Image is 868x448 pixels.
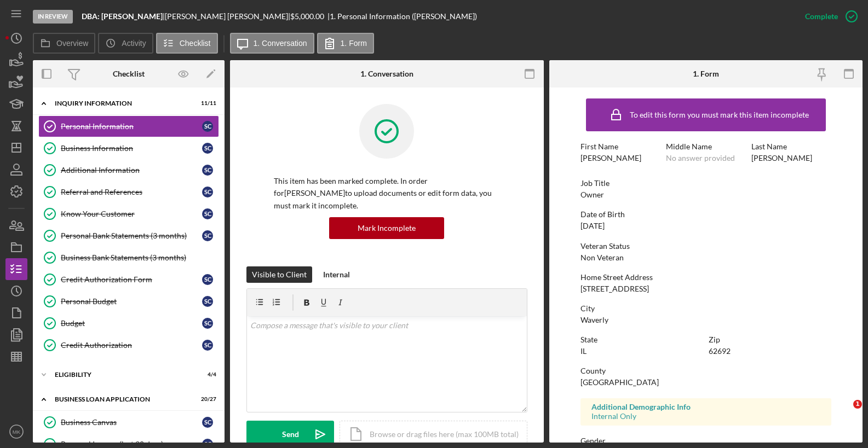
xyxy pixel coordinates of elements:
[61,122,202,131] div: Personal Information
[580,253,624,262] div: Non Veteran
[122,39,146,48] label: Activity
[197,396,216,403] div: 20 / 27
[38,115,219,137] a: Personal InformationSc
[580,190,604,199] div: Owner
[180,39,211,48] label: Checklist
[202,417,213,428] div: S c
[202,121,213,132] div: S c
[38,290,219,312] a: Personal BudgetSc
[282,421,299,448] div: Send
[82,12,165,21] div: |
[580,378,659,387] div: [GEOGRAPHIC_DATA]
[38,159,219,181] a: Additional InformationSc
[693,69,719,78] div: 1. Form
[202,274,213,285] div: S c
[61,418,202,427] div: Business Canvas
[38,247,219,269] a: Business Bank Statements (3 months)
[246,266,312,283] button: Visible to Client
[666,154,735,162] div: No answer provided
[165,12,290,21] div: [PERSON_NAME] [PERSON_NAME] |
[61,297,202,306] div: Personal Budget
[360,69,413,78] div: 1. Conversation
[580,273,831,282] div: Home Street Address
[580,335,703,344] div: State
[38,137,219,159] a: Business InformationSc
[580,366,831,375] div: County
[317,33,374,54] button: 1. Form
[274,175,500,212] p: This item has been marked complete. In order for [PERSON_NAME] to upload documents or edit form d...
[33,10,73,24] div: In Review
[329,217,444,239] button: Mark Incomplete
[38,269,219,290] a: Credit Authorization FormSc
[341,39,367,48] label: 1. Form
[252,266,307,283] div: Visible to Client
[113,69,145,78] div: Checklist
[156,33,218,54] button: Checklist
[358,217,416,239] div: Mark Incomplete
[98,33,153,54] button: Activity
[202,143,213,154] div: S c
[230,33,314,54] button: 1. Conversation
[82,11,163,21] b: DBA: [PERSON_NAME]
[61,341,202,350] div: Credit Authorization
[61,210,202,218] div: Know Your Customer
[38,181,219,203] a: Referral and ReferencesSc
[580,222,605,230] div: [DATE]
[290,12,327,21] div: $5,000.00
[61,275,202,284] div: Credit Authorization Form
[197,371,216,378] div: 4 / 4
[5,421,27,443] button: MK
[853,400,862,409] span: 1
[202,187,213,197] div: S c
[580,316,608,324] div: Waverly
[61,319,202,328] div: Budget
[38,312,219,334] a: BudgetSc
[709,347,731,356] div: 62692
[591,403,820,411] div: Additional Demographic Info
[246,421,334,448] button: Send
[33,33,95,54] button: Overview
[202,318,213,329] div: S c
[254,39,307,48] label: 1. Conversation
[709,335,831,344] div: Zip
[751,154,812,162] div: [PERSON_NAME]
[38,225,219,247] a: Personal Bank Statements (3 months)Sc
[61,188,202,196] div: Referral and References
[61,253,219,262] div: Business Bank Statements (3 months)
[327,12,477,21] div: | 1. Personal Information ([PERSON_NAME])
[13,429,21,435] text: MK
[38,203,219,225] a: Know Your CustomerSc
[580,304,831,313] div: City
[831,400,857,426] iframe: Intercom live chat
[805,5,838,27] div: Complete
[580,210,831,219] div: Date of Birth
[630,110,809,119] div: To edit this form you must mark this item incomplete
[202,165,213,176] div: S c
[38,411,219,433] a: Business CanvasSc
[202,340,213,351] div: S c
[580,142,660,151] div: First Name
[55,371,189,378] div: ELIGIBILITY
[55,100,189,107] div: INQUIRY INFORMATION
[56,39,88,48] label: Overview
[751,142,831,151] div: Last Name
[197,100,216,107] div: 11 / 11
[580,179,831,188] div: Job Title
[794,5,863,27] button: Complete
[580,437,831,445] div: Gender
[580,347,587,356] div: IL
[580,284,649,293] div: [STREET_ADDRESS]
[323,266,350,283] div: Internal
[591,412,820,421] div: Internal Only
[580,242,831,251] div: Veteran Status
[666,142,746,151] div: Middle Name
[202,296,213,307] div: S c
[202,230,213,241] div: S c
[61,231,202,240] div: Personal Bank Statements (3 months)
[61,166,202,174] div: Additional Information
[318,266,355,283] button: Internal
[202,208,213,219] div: S c
[580,154,641,162] div: [PERSON_NAME]
[38,334,219,356] a: Credit AuthorizationSc
[55,396,189,403] div: BUSINESS LOAN APPLICATION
